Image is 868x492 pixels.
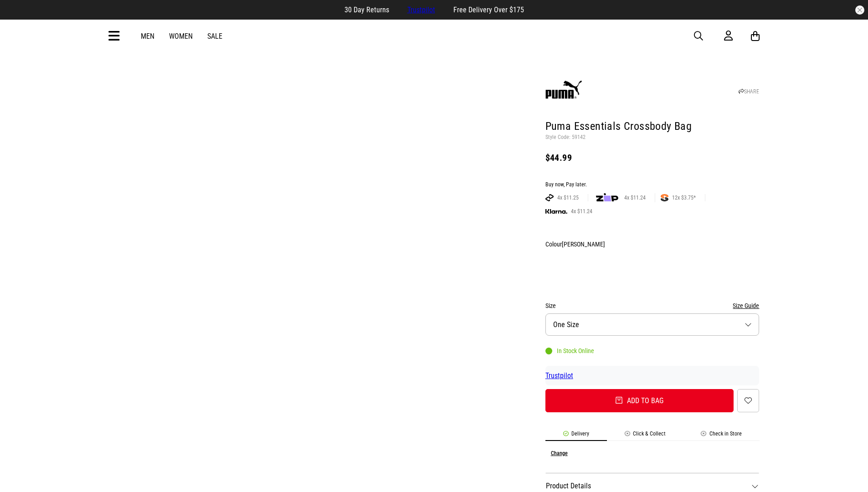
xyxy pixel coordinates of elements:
[109,278,318,487] img: Puma Essentials Crossbody Bag in Black
[323,65,532,274] img: Puma Essentials Crossbody Bag in Black
[567,208,596,215] span: 4x $11.24
[551,450,568,456] button: Change
[545,194,554,201] img: AFTERPAY
[545,300,760,311] div: Size
[344,5,389,14] span: 30 Day Returns
[545,430,607,441] li: Delivery
[207,32,222,41] a: Sale
[547,253,570,284] img: Puma Black
[169,32,193,41] a: Women
[553,320,579,329] span: One Size
[545,152,760,163] div: $44.99
[554,194,582,201] span: 4x $11.25
[739,88,759,95] a: SHARE
[683,430,760,441] li: Check in Store
[405,29,465,43] img: Redrat logo
[562,241,605,248] span: [PERSON_NAME]
[545,181,760,189] div: Buy now, Pay later.
[545,389,734,412] button: Add to bag
[545,239,760,250] div: Colour
[109,65,318,274] img: Puma Essentials Crossbody Bag in Black
[733,300,759,311] button: Size Guide
[407,5,435,14] a: Trustpilot
[545,209,567,214] img: KLARNA
[661,194,668,201] img: SPLITPAY
[668,194,699,201] span: 12x $3.75*
[545,347,594,354] div: In Stock Online
[141,32,154,41] a: Men
[453,5,524,14] span: Free Delivery Over $175
[545,119,760,134] h1: Puma Essentials Crossbody Bag
[607,430,683,441] li: Click & Collect
[596,193,618,202] img: zip
[545,72,582,109] img: Puma
[545,371,573,380] a: Trustpilot
[545,134,760,141] p: Style Code: 59142
[545,313,760,336] button: One Size
[621,194,649,201] span: 4x $11.24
